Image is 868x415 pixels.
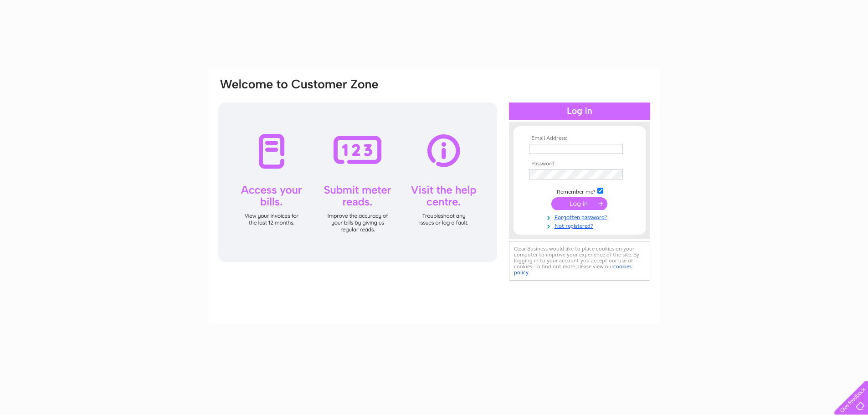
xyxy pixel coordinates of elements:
a: Not registered? [529,221,632,230]
a: Forgotten password? [529,212,632,221]
input: Submit [551,197,607,210]
a: cookies policy [514,263,632,276]
td: Remember me? [527,186,632,195]
th: Password: [527,161,632,167]
div: Clear Business would like to place cookies on your computer to improve your experience of the sit... [509,241,650,281]
th: Email Address: [527,135,632,142]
